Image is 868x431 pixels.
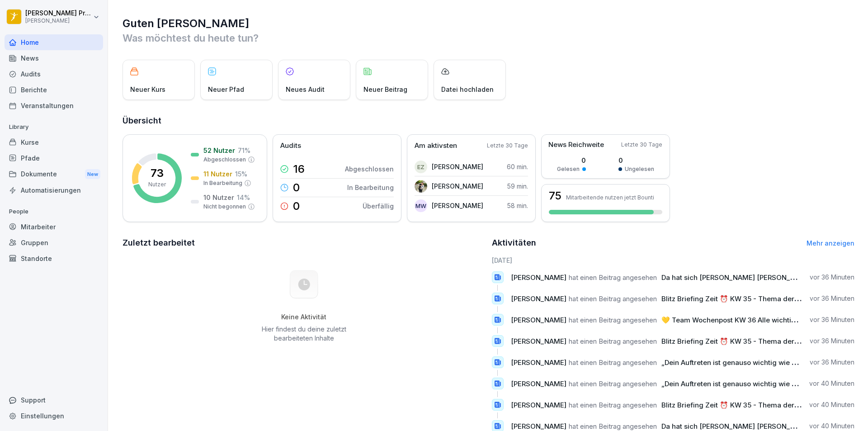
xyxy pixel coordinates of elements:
[569,422,657,431] span: hat einen Beitrag angesehen
[151,168,164,179] p: 73
[293,182,300,193] p: 0
[148,180,166,189] p: Nutzer
[661,401,868,409] span: Blitz Briefing Zeit ⏰ KW 35 - Thema der Woche: Dips / Saucen
[507,162,528,171] p: 60 min.
[123,31,854,45] p: Was möchtest du heute tun?
[5,251,103,266] a: Standorte
[810,358,854,367] p: vor 36 Minuten
[5,98,103,114] a: Veranstaltungen
[557,165,580,173] p: Gelesen
[123,114,854,127] h2: Übersicht
[661,294,868,303] span: Blitz Briefing Zeit ⏰ KW 35 - Thema der Woche: Dips / Saucen
[569,316,657,324] span: hat einen Beitrag angesehen
[5,134,103,150] a: Kurse
[203,203,246,211] p: Nicht begonnen
[661,337,868,346] span: Blitz Briefing Zeit ⏰ KW 35 - Thema der Woche: Dips / Saucen
[235,169,247,179] p: 15 %
[810,336,854,346] p: vor 36 Minuten
[5,34,103,50] a: Home
[5,120,103,134] p: Library
[363,85,407,94] p: Neuer Beitrag
[810,294,854,303] p: vor 36 Minuten
[237,193,250,202] p: 14 %
[5,235,103,251] a: Gruppen
[810,315,854,324] p: vor 36 Minuten
[557,156,586,165] p: 0
[511,294,566,303] span: [PERSON_NAME]
[293,201,300,212] p: 0
[203,179,242,187] p: In Bearbeitung
[130,85,165,94] p: Neuer Kurs
[809,422,854,431] p: vor 40 Minuten
[511,273,566,282] span: [PERSON_NAME]
[5,182,103,198] a: Automatisierungen
[507,201,528,210] p: 58 min.
[569,294,657,303] span: hat einen Beitrag angesehen
[5,166,103,183] a: DokumenteNew
[618,156,654,165] p: 0
[432,201,483,210] p: [PERSON_NAME]
[280,141,301,151] p: Audits
[432,162,483,171] p: [PERSON_NAME]
[363,201,394,211] p: Überfällig
[625,165,654,173] p: Ungelesen
[345,164,394,174] p: Abgeschlossen
[511,401,566,409] span: [PERSON_NAME]
[123,16,854,31] h1: Guten [PERSON_NAME]
[347,183,394,192] p: In Bearbeitung
[511,316,566,324] span: [PERSON_NAME]
[621,141,662,149] p: Letzte 30 Tage
[25,9,91,17] p: [PERSON_NAME] Preuschoft-Hümbs
[286,85,325,94] p: Neues Audit
[5,150,103,166] a: Pfade
[258,325,349,343] p: Hier findest du deine zuletzt bearbeiteten Inhalte
[809,400,854,409] p: vor 40 Minuten
[415,199,427,212] div: MW
[238,146,250,155] p: 71 %
[807,239,854,247] a: Mehr anzeigen
[415,141,457,151] p: Am aktivsten
[507,181,528,191] p: 59 min.
[492,256,855,265] h6: [DATE]
[415,161,427,173] div: EZ
[548,140,604,150] p: News Reichweite
[511,358,566,367] span: [PERSON_NAME]
[5,204,103,219] p: People
[569,358,657,367] span: hat einen Beitrag angesehen
[258,313,349,321] h5: Keine Aktivität
[5,166,103,183] div: Dokumente
[441,85,494,94] p: Datei hochladen
[809,379,854,388] p: vor 40 Minuten
[569,379,657,388] span: hat einen Beitrag angesehen
[487,142,528,150] p: Letzte 30 Tage
[5,219,103,235] a: Mitarbeiter
[25,18,91,24] p: [PERSON_NAME]
[511,337,566,346] span: [PERSON_NAME]
[85,169,100,180] div: New
[810,273,854,282] p: vor 36 Minuten
[203,169,232,179] p: 11 Nutzer
[123,237,486,249] h2: Zuletzt bearbeitet
[203,156,246,164] p: Abgeschlossen
[208,85,244,94] p: Neuer Pfad
[203,193,234,202] p: 10 Nutzer
[569,273,657,282] span: hat einen Beitrag angesehen
[5,408,103,424] div: Einstellungen
[5,50,103,66] a: News
[549,190,561,201] h3: 75
[415,180,427,193] img: f508giaw9lpmoxdt7uewuhil.png
[5,66,103,82] a: Audits
[432,181,483,191] p: [PERSON_NAME]
[511,379,566,388] span: [PERSON_NAME]
[5,392,103,408] div: Support
[5,82,103,98] div: Berichte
